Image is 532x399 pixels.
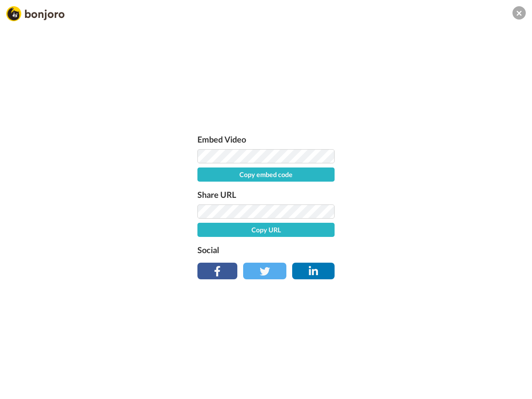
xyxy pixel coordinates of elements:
[197,188,335,201] label: Share URL
[197,167,335,182] button: Copy embed code
[6,6,64,21] img: Bonjoro Logo
[197,243,335,256] label: Social
[197,223,335,237] button: Copy URL
[197,133,335,146] label: Embed Video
